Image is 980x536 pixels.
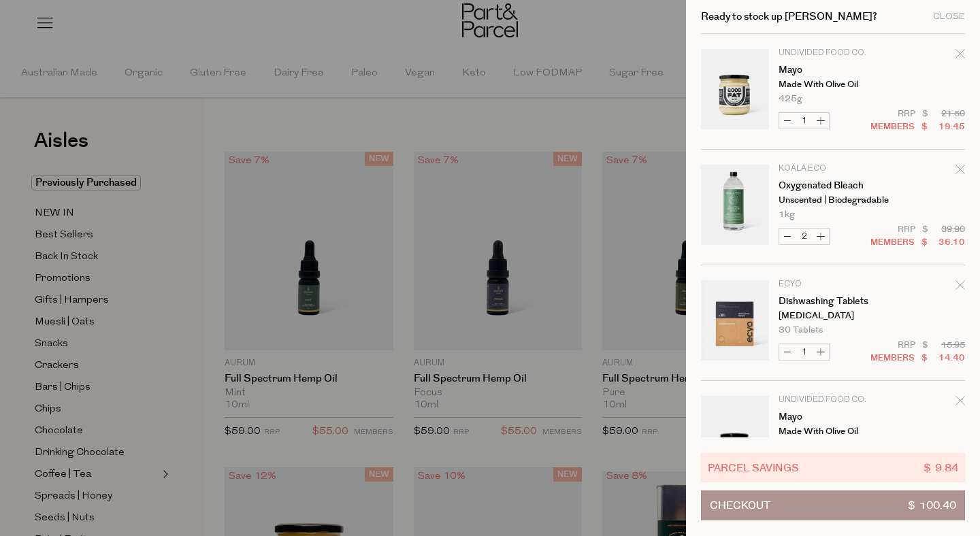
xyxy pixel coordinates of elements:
[779,196,884,205] p: Unscented | Biodegradable
[710,491,770,520] span: Checkout
[779,280,884,288] p: Ecyo
[708,460,799,475] span: Parcel Savings
[908,491,956,520] span: $ 100.40
[779,49,884,57] p: Undivided Food Co.
[796,229,813,244] input: QTY Oxygenated Bleach
[779,312,884,320] p: [MEDICAL_DATA]
[779,297,884,306] a: Dishwashing Tablets
[779,210,795,219] span: 1kg
[955,47,965,65] div: Remove Mayo
[796,113,813,129] input: QTY Mayo
[779,65,884,75] a: Mayo
[779,396,884,404] p: Undivided Food Co.
[779,95,802,103] span: 425g
[955,278,965,297] div: Remove Dishwashing Tablets
[924,460,958,475] span: $ 9.84
[955,163,965,181] div: Remove Oxygenated Bleach
[779,326,823,335] span: 30 Tablets
[701,490,965,520] button: Checkout$ 100.40
[779,412,884,422] a: Mayo
[779,427,884,436] p: Made with Olive Oil
[701,12,877,22] h2: Ready to stock up [PERSON_NAME]?
[796,344,813,360] input: QTY Dishwashing Tablets
[779,181,884,190] a: Oxygenated Bleach
[955,394,965,412] div: Remove Mayo
[933,12,965,21] div: Close
[779,165,884,173] p: Koala Eco
[779,80,884,89] p: Made with Olive Oil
